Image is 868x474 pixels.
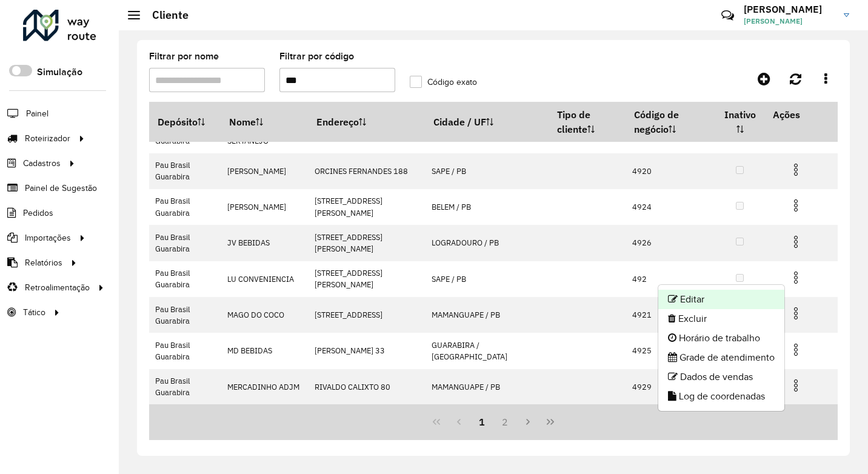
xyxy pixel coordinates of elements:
[25,132,70,145] span: Roteirizador
[221,369,308,405] td: MERCADINHO ADJM
[626,225,715,261] td: 4926
[149,225,221,261] td: Pau Brasil Guarabira
[25,281,90,294] span: Retroalimentação
[140,8,189,22] h2: Cliente
[309,297,426,333] td: [STREET_ADDRESS]
[539,410,562,433] button: Last Page
[25,256,62,269] span: Relatórios
[410,76,477,88] label: Código exato
[658,387,784,406] li: Log de coordenadas
[715,2,741,28] a: Contato Rápido
[221,189,308,225] td: [PERSON_NAME]
[658,348,784,367] li: Grade de atendimento
[221,225,308,261] td: JV BEBIDAS
[516,410,539,433] button: Next Page
[149,102,221,142] th: Depósito
[26,107,48,120] span: Painel
[658,290,784,309] li: Editar
[309,225,426,261] td: [STREET_ADDRESS][PERSON_NAME]
[309,369,426,405] td: RIVALDO CALIXTO 80
[626,102,715,142] th: Código de negócio
[493,410,516,433] button: 2
[221,297,308,333] td: MAGO DO COCO
[149,153,221,189] td: Pau Brasil Guarabira
[425,297,548,333] td: MAMANGUAPE / PB
[626,297,715,333] td: 4921
[37,65,82,79] label: Simulação
[149,49,219,64] label: Filtrar por nome
[715,102,764,142] th: Inativo
[149,189,221,225] td: Pau Brasil Guarabira
[425,333,548,369] td: GUARABIRA / [GEOGRAPHIC_DATA]
[425,189,548,225] td: BELEM / PB
[626,333,715,369] td: 4925
[149,369,221,405] td: Pau Brasil Guarabira
[23,306,45,319] span: Tático
[309,333,426,369] td: [PERSON_NAME] 33
[744,4,835,15] h3: [PERSON_NAME]
[309,153,426,189] td: ORCINES FERNANDES 188
[309,261,426,297] td: [STREET_ADDRESS][PERSON_NAME]
[23,207,53,219] span: Pedidos
[626,369,715,405] td: 4929
[279,49,354,64] label: Filtrar por código
[658,309,784,329] li: Excluir
[23,157,61,170] span: Cadastros
[221,333,308,369] td: MD BEBIDAS
[149,333,221,369] td: Pau Brasil Guarabira
[470,410,493,433] button: 1
[221,102,308,142] th: Nome
[309,189,426,225] td: [STREET_ADDRESS][PERSON_NAME]
[425,102,548,142] th: Cidade / UF
[626,189,715,225] td: 4924
[425,225,548,261] td: LOGRADOURO / PB
[658,367,784,387] li: Dados de vendas
[764,102,837,127] th: Ações
[425,153,548,189] td: SAPE / PB
[658,329,784,348] li: Horário de trabalho
[149,297,221,333] td: Pau Brasil Guarabira
[626,261,715,297] td: 492
[25,232,71,244] span: Importações
[626,153,715,189] td: 4920
[149,261,221,297] td: Pau Brasil Guarabira
[309,102,426,142] th: Endereço
[221,261,308,297] td: LU CONVENIENCIA
[425,261,548,297] td: SAPE / PB
[744,16,835,27] span: [PERSON_NAME]
[25,182,97,195] span: Painel de Sugestão
[549,102,626,142] th: Tipo de cliente
[221,153,308,189] td: [PERSON_NAME]
[425,369,548,405] td: MAMANGUAPE / PB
